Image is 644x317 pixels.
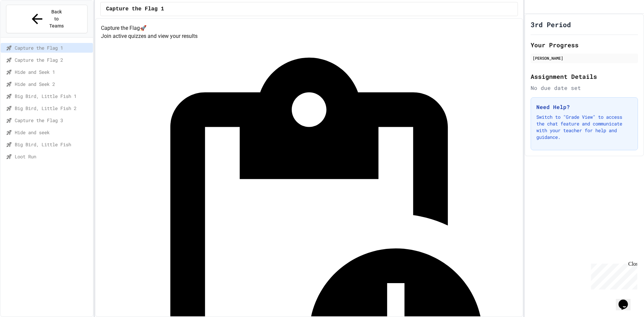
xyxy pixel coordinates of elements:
h1: 3rd Period [531,20,571,29]
span: Big Bird, Little Fish [15,141,90,148]
h2: Your Progress [531,40,638,50]
div: Chat with us now!Close [3,3,46,43]
span: Loot Run [15,153,90,160]
span: Big Bird, Little Fish 2 [15,105,90,112]
p: Join active quizzes and view your results [101,32,517,40]
iframe: chat widget [588,261,637,289]
span: Back to Teams [49,8,65,30]
h2: Assignment Details [531,72,638,81]
p: Switch to "Grade View" to access the chat feature and communicate with your teacher for help and ... [536,114,632,141]
span: Capture the Flag 2 [15,56,90,63]
h3: Need Help? [536,103,632,111]
button: Back to Teams [6,5,88,33]
span: Hide and Seek 1 [15,68,90,75]
div: [PERSON_NAME] [533,55,636,61]
span: Capture the Flag 3 [15,117,90,124]
span: Big Bird, Little Fish 1 [15,93,90,100]
iframe: chat widget [616,290,637,310]
span: Capture the Flag 1 [106,5,164,13]
span: Hide and seek [15,129,90,136]
div: No due date set [531,84,638,92]
span: Capture the Flag 1 [15,44,90,51]
h4: Capture the Flag 🚀 [101,24,517,32]
span: Hide and Seek 2 [15,81,90,88]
